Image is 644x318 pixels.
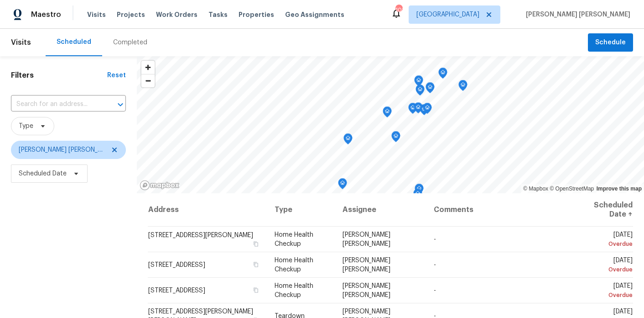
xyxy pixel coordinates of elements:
[11,32,31,53] span: Visits
[239,10,274,19] span: Properties
[19,169,67,178] span: Scheduled Date
[391,131,400,145] div: Map marker
[416,10,479,19] span: [GEOGRAPHIC_DATA]
[597,185,642,192] a: Improve this map
[141,74,155,87] button: Zoom out
[148,232,253,238] span: [STREET_ADDRESS][PERSON_NAME]
[438,68,447,82] div: Map marker
[148,193,267,227] th: Address
[383,106,392,121] div: Map marker
[415,184,424,198] div: Map marker
[579,291,633,300] div: Overdue
[434,262,436,268] span: -
[57,37,91,47] div: Scheduled
[579,265,633,274] div: Overdue
[252,240,260,248] button: Copy Address
[423,103,432,117] div: Map marker
[137,56,644,193] canvas: Map
[148,287,205,294] span: [STREET_ADDRESS]
[19,145,105,154] span: [PERSON_NAME] [PERSON_NAME]
[434,287,436,294] span: -
[595,37,626,48] span: Schedule
[343,232,390,247] span: [PERSON_NAME] [PERSON_NAME]
[414,102,423,117] div: Map marker
[413,189,422,203] div: Map marker
[523,185,548,192] a: Mapbox
[579,257,633,274] span: [DATE]
[579,232,633,249] span: [DATE]
[252,286,260,294] button: Copy Address
[408,103,417,117] div: Map marker
[141,61,155,74] button: Zoom in
[114,98,127,111] button: Open
[579,283,633,300] span: [DATE]
[426,193,572,227] th: Comments
[11,71,107,80] h1: Filters
[148,262,205,268] span: [STREET_ADDRESS]
[420,104,429,118] div: Map marker
[113,38,147,47] div: Completed
[31,10,61,19] span: Maestro
[275,232,313,247] span: Home Health Checkup
[285,10,344,19] span: Geo Assignments
[588,33,633,52] button: Schedule
[11,97,100,111] input: Search for an address...
[550,185,594,192] a: OpenStreetMap
[434,236,436,243] span: -
[117,10,145,19] span: Projects
[267,193,335,227] th: Type
[414,75,423,90] div: Map marker
[579,239,633,249] div: Overdue
[343,133,353,148] div: Map marker
[252,260,260,269] button: Copy Address
[335,193,426,227] th: Assignee
[275,257,313,273] span: Home Health Checkup
[458,80,467,94] div: Map marker
[141,74,155,87] span: Zoom out
[156,10,197,19] span: Work Orders
[338,178,347,192] div: Map marker
[343,257,390,273] span: [PERSON_NAME] [PERSON_NAME]
[572,193,633,227] th: Scheduled Date ↑
[107,71,126,80] div: Reset
[19,122,33,131] span: Type
[415,85,425,99] div: Map marker
[87,10,106,19] span: Visits
[395,5,402,15] div: 101
[208,11,228,18] span: Tasks
[343,283,390,298] span: [PERSON_NAME] [PERSON_NAME]
[426,82,435,96] div: Map marker
[140,180,180,191] a: Mapbox homepage
[522,10,630,19] span: [PERSON_NAME] [PERSON_NAME]
[275,283,313,298] span: Home Health Checkup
